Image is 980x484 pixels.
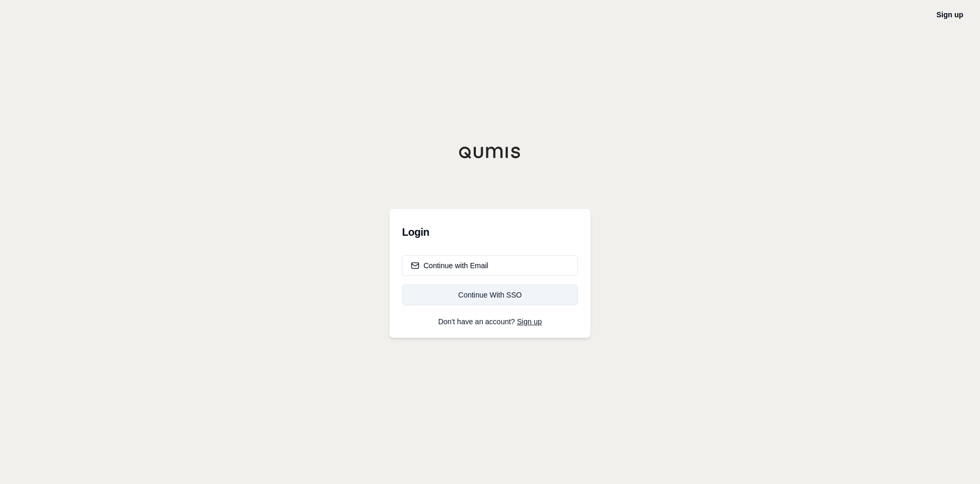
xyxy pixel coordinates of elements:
[402,318,578,325] p: Don't have an account?
[411,260,488,271] div: Continue with Email
[459,146,521,159] img: Qumis
[937,10,963,19] a: Sign up
[402,255,578,276] button: Continue with Email
[517,317,542,326] a: Sign up
[402,284,578,305] a: Continue With SSO
[411,290,569,300] div: Continue With SSO
[402,222,578,243] h3: Login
